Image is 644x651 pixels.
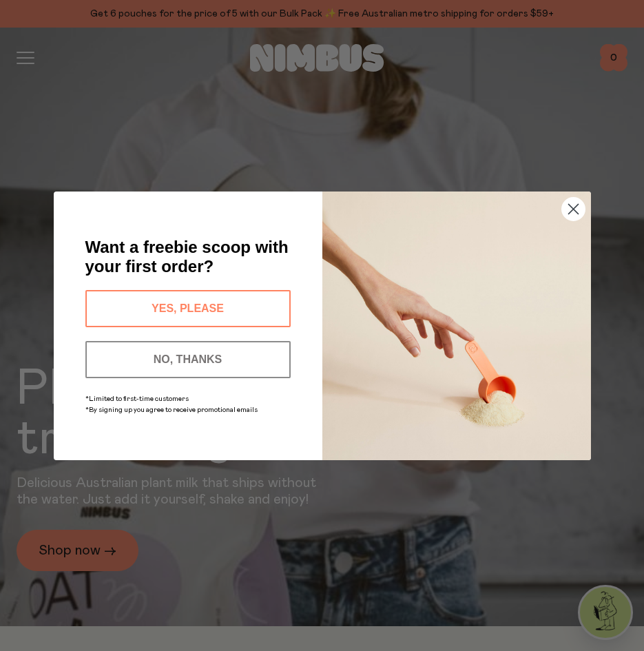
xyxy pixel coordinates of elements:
button: YES, PLEASE [85,290,291,327]
span: *By signing up you agree to receive promotional emails [85,406,258,413]
span: *Limited to first-time customers [85,395,189,402]
button: NO, THANKS [85,341,291,378]
button: Close dialog [561,197,585,221]
span: Want a freebie scoop with your first order? [85,238,289,276]
img: c0d45117-8e62-4a02-9742-374a5db49d45.jpeg [322,192,591,460]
